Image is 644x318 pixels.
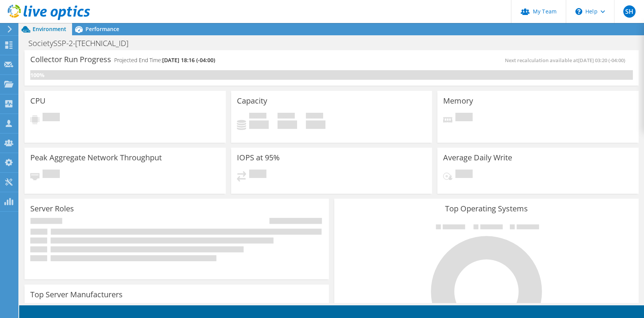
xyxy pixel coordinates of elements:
span: Pending [455,113,473,123]
span: [DATE] 18:16 (-04:00) [162,56,215,64]
h4: Projected End Time: [114,56,215,64]
span: Pending [43,113,60,123]
span: Used [249,113,266,120]
h3: Top Server Manufacturers [30,290,123,299]
h3: Top Operating Systems [340,204,633,213]
span: Environment [33,25,66,33]
span: Free [278,113,295,120]
h3: IOPS at 95% [237,153,280,162]
h1: SocietySSP-2-[TECHNICAL_ID] [25,39,140,48]
h3: Average Daily Write [443,153,512,162]
span: Pending [249,170,266,180]
h3: CPU [30,97,46,105]
span: Next recalculation available at [505,57,629,64]
h3: Capacity [237,97,267,105]
h3: Memory [443,97,473,105]
h3: Server Roles [30,204,74,213]
h4: 0 GiB [306,120,325,129]
span: [DATE] 03:20 (-04:00) [578,57,625,64]
h4: 0 GiB [249,120,269,129]
span: Pending [455,170,473,180]
svg: \n [575,8,582,15]
span: Performance [85,25,119,33]
span: Total [306,113,323,120]
h3: Peak Aggregate Network Throughput [30,153,162,162]
span: SH [623,5,636,18]
span: Pending [43,170,60,180]
h4: 0 GiB [278,120,297,129]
